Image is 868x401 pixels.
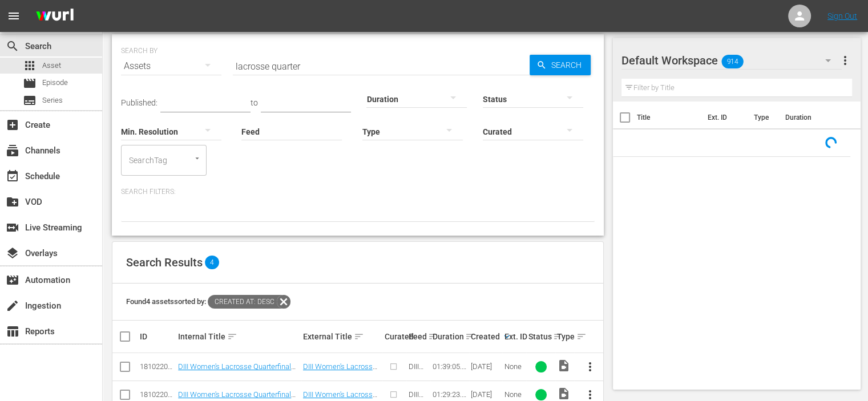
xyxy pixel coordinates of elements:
span: Ingestion [6,299,19,313]
span: Series [42,95,63,106]
span: Published: [121,98,158,107]
span: 4 [205,256,219,269]
div: 181022041 [140,362,175,371]
a: DIII Women's Lacrosse Quarterfinals: Tufts vs. Salisbury [178,362,297,379]
span: sort [227,331,237,342]
div: ID [140,332,175,341]
div: Feed [408,330,429,343]
div: Default Workspace [621,44,842,76]
span: Live Streaming [6,221,19,234]
span: Asset [42,60,61,71]
button: more_vert [576,353,603,380]
th: Ext. ID [701,102,746,133]
span: Create [6,118,19,132]
span: VOD [6,195,19,209]
div: None [504,362,524,371]
div: Ext. ID [504,332,524,341]
span: Schedule [6,169,19,183]
div: None [504,390,524,399]
a: DIII Women's Lacrosse Quarterfinals: Tufts vs. Salisbury [303,362,377,388]
span: Series [23,94,37,107]
span: to [251,98,258,107]
span: Found 4 assets sorted by: [126,297,290,306]
th: Type [747,102,778,133]
div: Assets [121,50,221,82]
span: sort [465,331,475,342]
span: Automation [6,273,19,287]
div: Created [471,330,501,343]
span: sort [428,331,438,342]
span: Overlays [6,246,19,260]
span: more_vert [838,54,852,67]
th: Title [637,102,701,133]
span: Video [557,359,571,372]
button: more_vert [838,47,852,74]
div: Internal Title [178,330,299,343]
img: ans4CAIJ8jUAAAAAAAAAAAAAAAAAAAAAAAAgQb4GAAAAAAAAAAAAAAAAAAAAAAAAJMjXAAAAAAAAAAAAAAAAAAAAAAAAgAT5G... [27,3,82,30]
span: keyboard_arrow_down [502,331,512,342]
span: sort [354,331,364,342]
span: sort [553,331,563,342]
span: Episode [23,76,37,90]
div: [DATE] [471,362,501,371]
p: Search Filters: [121,187,595,197]
span: menu [7,9,21,23]
button: Open [192,153,203,164]
div: 01:39:05.940 [432,362,467,371]
th: Duration [778,102,847,133]
div: [DATE] [471,390,501,399]
span: search [6,39,19,53]
div: Type [557,330,573,343]
span: Video [557,387,571,400]
div: External Title [303,330,381,343]
span: Episode [42,77,68,88]
span: Reports [6,325,19,338]
div: 01:29:23.455 [432,390,467,399]
div: Curated [384,332,405,341]
span: 914 [721,50,743,74]
span: Search [547,55,591,75]
span: more_vert [583,360,596,374]
div: Status [528,330,553,343]
span: Channels [6,144,19,157]
span: Search Results [126,256,203,269]
span: Created At: desc [208,295,277,309]
span: Asset [23,59,37,72]
button: Search [530,55,591,75]
a: Sign Out [827,11,857,21]
div: Duration [432,330,467,343]
div: 181022040 [140,390,175,399]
